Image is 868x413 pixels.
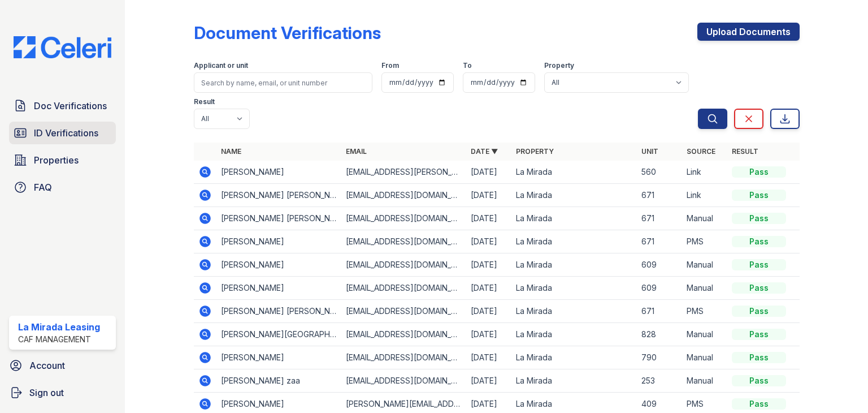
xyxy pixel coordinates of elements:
[466,369,511,393] td: [DATE]
[9,122,116,144] a: ID Verifications
[216,161,341,184] td: [PERSON_NAME]
[216,253,341,277] td: [PERSON_NAME]
[9,94,116,117] a: Doc Verifications
[511,369,636,393] td: La Mirada
[221,147,241,156] a: Name
[29,386,64,399] span: Sign out
[732,166,786,178] div: Pass
[637,300,682,323] td: 671
[216,207,341,230] td: [PERSON_NAME] [PERSON_NAME]
[194,72,372,93] input: Search by name, email, or unit number
[466,184,511,207] td: [DATE]
[341,323,466,346] td: [EMAIL_ADDRESS][DOMAIN_NAME]
[682,230,727,253] td: PMS
[511,184,636,207] td: La Mirada
[5,36,120,58] img: CE_Logo_Blue-a8612792a0a2168367f1c8372b55b34899dd931a85d93a1a3d3e32e68fde9ad4.png
[216,300,341,323] td: [PERSON_NAME] [PERSON_NAME]
[216,230,341,253] td: [PERSON_NAME]
[341,230,466,253] td: [EMAIL_ADDRESS][DOMAIN_NAME]
[732,352,786,363] div: Pass
[341,346,466,369] td: [EMAIL_ADDRESS][DOMAIN_NAME]
[511,207,636,230] td: La Mirada
[341,184,466,207] td: [EMAIL_ADDRESS][DOMAIN_NAME]
[341,277,466,300] td: [EMAIL_ADDRESS][DOMAIN_NAME]
[511,346,636,369] td: La Mirada
[511,253,636,277] td: La Mirada
[637,323,682,346] td: 828
[732,190,786,201] div: Pass
[466,346,511,369] td: [DATE]
[732,375,786,386] div: Pass
[34,153,79,167] span: Properties
[732,259,786,270] div: Pass
[637,230,682,253] td: 671
[511,300,636,323] td: La Mirada
[216,369,341,393] td: [PERSON_NAME] zaa
[341,369,466,393] td: [EMAIL_ADDRESS][DOMAIN_NAME]
[637,277,682,300] td: 609
[9,176,116,199] a: FAQ
[18,320,100,334] div: La Mirada Leasing
[732,282,786,294] div: Pass
[637,184,682,207] td: 671
[341,161,466,184] td: [EMAIL_ADDRESS][PERSON_NAME][DOMAIN_NAME]
[511,161,636,184] td: La Mirada
[511,230,636,253] td: La Mirada
[732,213,786,224] div: Pass
[732,306,786,317] div: Pass
[682,323,727,346] td: Manual
[216,346,341,369] td: [PERSON_NAME]
[216,184,341,207] td: [PERSON_NAME] [PERSON_NAME] [PERSON_NAME]
[9,149,116,171] a: Properties
[637,161,682,184] td: 560
[34,99,107,113] span: Doc Verifications
[732,236,786,247] div: Pass
[194,23,381,43] div: Document Verifications
[18,334,100,345] div: CAF Management
[682,161,727,184] td: Link
[641,147,658,156] a: Unit
[732,329,786,340] div: Pass
[466,253,511,277] td: [DATE]
[466,300,511,323] td: [DATE]
[5,354,120,377] a: Account
[216,277,341,300] td: [PERSON_NAME]
[637,253,682,277] td: 609
[341,300,466,323] td: [EMAIL_ADDRESS][DOMAIN_NAME]
[381,61,399,70] label: From
[466,230,511,253] td: [DATE]
[466,277,511,300] td: [DATE]
[511,323,636,346] td: La Mirada
[34,180,52,194] span: FAQ
[471,147,498,156] a: Date ▼
[34,126,98,140] span: ID Verifications
[194,97,215,106] label: Result
[346,147,367,156] a: Email
[516,147,554,156] a: Property
[341,253,466,277] td: [EMAIL_ADDRESS][DOMAIN_NAME]
[682,369,727,393] td: Manual
[511,277,636,300] td: La Mirada
[637,346,682,369] td: 790
[687,147,715,156] a: Source
[466,323,511,346] td: [DATE]
[194,61,248,70] label: Applicant or unit
[5,381,120,404] a: Sign out
[732,147,758,156] a: Result
[697,23,800,41] a: Upload Documents
[637,369,682,393] td: 253
[341,207,466,230] td: [EMAIL_ADDRESS][DOMAIN_NAME]
[682,300,727,323] td: PMS
[682,346,727,369] td: Manual
[732,398,786,410] div: Pass
[637,207,682,230] td: 671
[682,184,727,207] td: Link
[682,207,727,230] td: Manual
[466,161,511,184] td: [DATE]
[682,253,727,277] td: Manual
[216,323,341,346] td: [PERSON_NAME][GEOGRAPHIC_DATA]
[682,277,727,300] td: Manual
[29,359,65,372] span: Account
[463,61,472,70] label: To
